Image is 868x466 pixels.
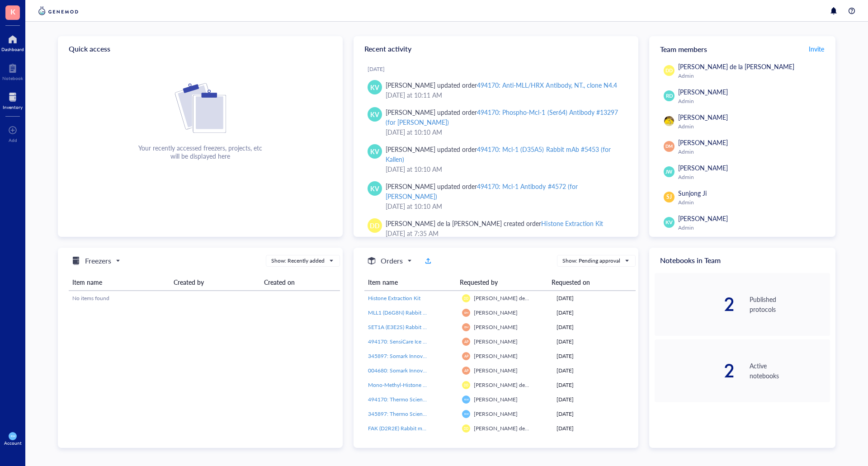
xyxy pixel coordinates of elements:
[386,181,624,201] div: [PERSON_NAME] updated order
[10,6,15,17] span: K
[464,311,468,314] span: DM
[10,434,15,438] span: KW
[557,424,632,433] div: [DATE]
[361,215,631,242] a: DD[PERSON_NAME] de la [PERSON_NAME] created orderHistone Extraction Kit[DATE] at 7:35 AM
[386,144,624,164] div: [PERSON_NAME] updated order
[271,257,325,265] div: Show: Recently added
[36,5,80,16] img: genemod-logo
[368,323,455,331] a: SET1A (E3E2S) Rabbit mAb
[678,148,826,155] div: Admin
[368,338,455,346] a: 494170: SensiCare Ice Powder-Free Nitrile Exam Gloves with SmartGuard Film, Size M
[678,174,826,181] div: Admin
[808,42,825,56] a: Invite
[557,395,632,404] div: [DATE]
[170,274,260,291] th: Created by
[138,144,262,160] div: Your recently accessed freezers, projects, etc will be displayed here
[386,107,624,127] div: [PERSON_NAME] updated order
[678,98,826,105] div: Admin
[557,367,632,375] div: [DATE]
[175,83,226,133] img: Cf+DiIyRRx+BTSbnYhsZzE9to3+AfuhVxcka4spAAAAAElFTkSuQmCC
[69,274,170,291] th: Item name
[477,80,617,89] div: 494170: Anti-MLL/HRX Antibody, NT., clone N4.4
[474,323,518,331] span: [PERSON_NAME]
[368,66,631,73] div: [DATE]
[370,184,379,193] span: KV
[665,92,673,100] span: RD
[557,410,632,418] div: [DATE]
[368,395,455,404] a: 494170: Thermo Scientific BioLite Cell Culture Treated Flasks (T75)
[678,199,826,206] div: Admin
[368,294,455,302] a: Histone Extraction Kit
[72,294,336,302] div: No items found
[58,36,343,61] div: Quick access
[464,368,468,372] span: AP
[368,410,455,418] a: 345897: Thermo Scientific™ BioLite™ Cell Culture Treated Flasks (25cm2) T25
[368,309,455,317] a: MLL1 (D6G8N) Rabbit mAb (Carboxy-terminal Antigen)
[678,188,707,198] span: Sunjong Ji
[368,424,455,433] a: FAK (D2R2E) Rabbit mAb #13009
[750,361,830,381] div: Active notebooks
[368,323,434,331] span: SET1A (E3E2S) Rabbit mAb
[649,36,835,61] div: Team members
[464,325,468,329] span: DM
[655,362,735,380] div: 2
[370,109,379,119] span: KV
[464,354,468,358] span: AP
[361,178,631,215] a: KV[PERSON_NAME] updated order494170: Mcl-1 Antibody #4572 (for [PERSON_NAME])[DATE] at 10:10 AM
[665,143,673,150] span: DM
[678,138,728,147] span: [PERSON_NAME]
[1,47,24,52] div: Dashboard
[809,44,824,53] span: Invite
[1,32,24,52] a: Dashboard
[464,427,469,430] span: DD
[474,367,518,374] span: [PERSON_NAME]
[562,257,620,265] div: Show: Pending approval
[2,61,23,81] a: Notebook
[361,141,631,178] a: KV[PERSON_NAME] updated order494170: Mcl-1 (D35A5) Rabbit mAb #5453 (for Kallen)[DATE] at 10:10 AM
[386,127,624,137] div: [DATE] at 10:10 AM
[368,309,499,316] span: MLL1 (D6G8N) Rabbit mAb (Carboxy-terminal Antigen)
[678,214,728,223] span: [PERSON_NAME]
[557,294,632,302] div: [DATE]
[386,218,603,228] div: [PERSON_NAME] de la [PERSON_NAME] created order
[678,123,826,130] div: Admin
[664,116,674,126] img: da48f3c6-a43e-4a2d-aade-5eac0d93827f.jpeg
[85,255,111,266] h5: Freezers
[386,108,618,127] div: 494170: Phospho-Mcl-1 (Ser64) Antibody #13297 (for [PERSON_NAME])
[474,352,518,360] span: [PERSON_NAME]
[678,62,794,71] span: [PERSON_NAME] de la [PERSON_NAME]
[368,381,455,389] a: Mono-Methyl-Histone H3 (Lys4) (D1A9) XP® Rabbit mAb #5326
[474,410,518,418] span: [PERSON_NAME]
[474,439,576,447] span: [PERSON_NAME] de la [PERSON_NAME]
[464,412,468,415] span: KW
[665,168,673,175] span: JW
[678,224,826,231] div: Admin
[361,76,631,104] a: KV[PERSON_NAME] updated order494170: Anti-MLL/HRX Antibody, NT., clone N4.4[DATE] at 10:11 AM
[666,193,672,201] span: SJ
[386,182,578,201] div: 494170: Mcl-1 Antibody #4572 (for [PERSON_NAME])
[474,294,576,302] span: [PERSON_NAME] de la [PERSON_NAME]
[364,274,456,291] th: Item name
[386,201,624,211] div: [DATE] at 10:10 AM
[368,381,522,389] span: Mono-Methyl-Histone H3 (Lys4) (D1A9) XP® Rabbit mAb #5326
[2,75,23,81] div: Notebook
[678,113,728,122] span: [PERSON_NAME]
[678,87,728,96] span: [PERSON_NAME]
[368,367,519,374] span: 004680: Somark Innovations Inc NEEDLE GREEN IRRADIATED
[665,219,672,226] span: KV
[557,323,632,331] div: [DATE]
[474,395,518,403] span: [PERSON_NAME]
[649,248,835,273] div: Notebooks in Team
[456,274,548,291] th: Requested by
[678,163,728,172] span: [PERSON_NAME]
[474,309,518,316] span: [PERSON_NAME]
[386,90,624,100] div: [DATE] at 10:11 AM
[370,146,379,156] span: KV
[557,338,632,346] div: [DATE]
[557,381,632,389] div: [DATE]
[557,352,632,360] div: [DATE]
[678,72,826,80] div: Admin
[370,82,379,92] span: KV
[464,383,469,387] span: DD
[541,219,603,228] div: Histone Extraction Kit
